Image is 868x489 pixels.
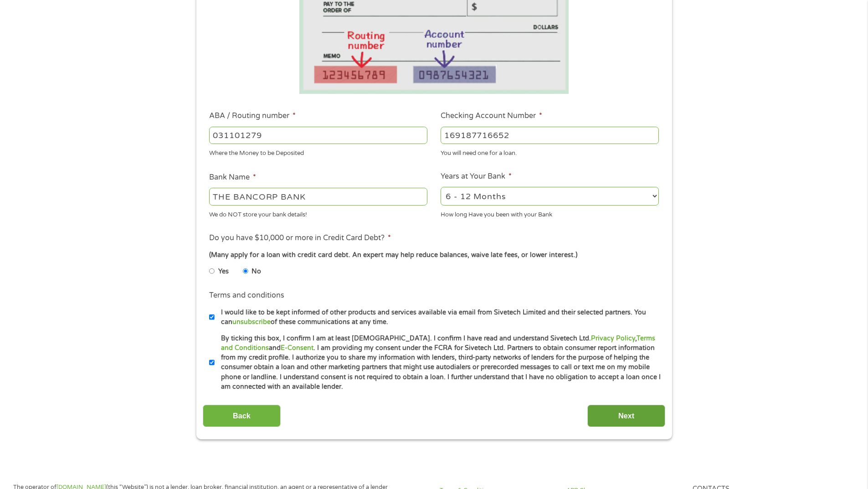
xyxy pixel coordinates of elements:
[215,334,662,392] label: By ticking this box, I confirm I am at least [DEMOGRAPHIC_DATA]. I confirm I have read and unders...
[209,127,427,144] input: 263177916
[441,127,659,144] input: 345634636
[441,172,512,181] label: Years at Your Bank
[203,405,281,427] input: Back
[441,111,542,121] label: Checking Account Number
[218,267,229,277] label: Yes
[215,308,662,327] label: I would like to be kept informed of other products and services available via email from Sivetech...
[209,146,427,158] div: Where the Money to be Deposited
[209,173,256,182] label: Bank Name
[232,318,271,326] a: unsubscribe
[587,405,665,427] input: Next
[281,344,313,352] a: E-Consent
[209,233,391,243] label: Do you have $10,000 or more in Credit Card Debt?
[252,267,261,277] label: No
[591,335,635,342] a: Privacy Policy
[221,335,655,352] a: Terms and Conditions
[441,207,659,219] div: How long Have you been with your Bank
[441,146,659,158] div: You will need one for a loan.
[209,207,427,219] div: We do NOT store your bank details!
[209,291,284,300] label: Terms and conditions
[209,250,658,260] div: (Many apply for a loan with credit card debt. An expert may help reduce balances, waive late fees...
[209,111,296,121] label: ABA / Routing number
